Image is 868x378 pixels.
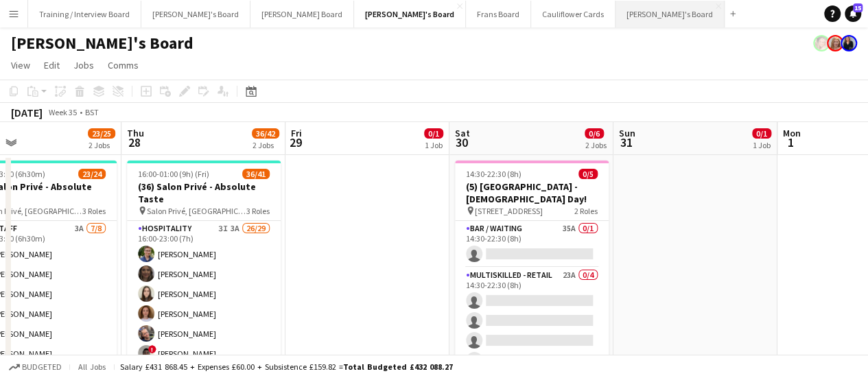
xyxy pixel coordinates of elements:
[466,1,531,27] button: Frans Board
[75,362,108,372] span: All jobs
[246,206,270,216] span: 3 Roles
[120,362,453,372] div: Salary £431 868.45 + Expenses £60.00 + Subsistence £159.82 =
[82,206,106,216] span: 3 Roles
[127,127,144,139] span: Thu
[242,169,270,179] span: 36/41
[853,3,863,12] span: 15
[619,127,635,139] span: Sun
[88,128,115,139] span: 23/25
[89,140,115,150] div: 2 Jobs
[73,59,94,71] span: Jobs
[455,221,609,268] app-card-role: Bar / Waiting35A0/114:30-22:30 (8h)
[455,161,609,364] app-job-card: 14:30-22:30 (8h)0/5(5) [GEOGRAPHIC_DATA] - [DEMOGRAPHIC_DATA] Day! [STREET_ADDRESS]2 RolesBar / W...
[289,134,302,150] span: 29
[455,180,609,205] h3: (5) [GEOGRAPHIC_DATA] - [DEMOGRAPHIC_DATA] Day!
[574,206,598,216] span: 2 Roles
[38,56,65,74] a: Edit
[22,362,62,372] span: Budgeted
[578,169,598,179] span: 0/5
[127,161,281,364] app-job-card: 16:00-01:00 (9h) (Fri)36/41(36) Salon Privé - Absolute Taste Salon Privé, [GEOGRAPHIC_DATA]3 Role...
[85,107,99,117] div: BST
[291,127,302,139] span: Fri
[68,56,99,74] a: Jobs
[531,1,615,27] button: Cauliflower Cards
[141,1,250,27] button: [PERSON_NAME]'s Board
[253,140,279,150] div: 2 Jobs
[7,359,64,375] button: Budgeted
[44,59,60,71] span: Edit
[28,1,141,27] button: Training / Interview Board
[354,1,466,27] button: [PERSON_NAME]'s Board
[475,206,543,216] span: [STREET_ADDRESS]
[813,35,830,51] app-user-avatar: Fran Dancona
[752,128,771,139] span: 0/1
[250,1,354,27] button: [PERSON_NAME] Board
[585,128,604,139] span: 0/6
[841,35,857,51] app-user-avatar: Thomasina Dixon
[827,35,843,51] app-user-avatar: Caitlin Simpson-Hodson
[455,127,470,139] span: Sat
[783,127,801,139] span: Mon
[138,169,209,179] span: 16:00-01:00 (9h) (Fri)
[455,268,609,374] app-card-role: Multiskilled - Retail23A0/414:30-22:30 (8h)
[11,106,43,119] div: [DATE]
[781,134,801,150] span: 1
[11,33,193,54] h1: [PERSON_NAME]'s Board
[617,134,635,150] span: 31
[425,140,443,150] div: 1 Job
[108,59,139,71] span: Comms
[78,169,106,179] span: 23/24
[453,134,470,150] span: 30
[127,180,281,205] h3: (36) Salon Privé - Absolute Taste
[343,362,453,372] span: Total Budgeted £432 088.27
[585,140,607,150] div: 2 Jobs
[148,345,156,353] span: !
[5,56,36,74] a: View
[147,206,246,216] span: Salon Privé, [GEOGRAPHIC_DATA]
[466,169,521,179] span: 14:30-22:30 (8h)
[753,140,771,150] div: 1 Job
[615,1,725,27] button: [PERSON_NAME]'s Board
[125,134,144,150] span: 28
[845,5,861,22] a: 15
[424,128,443,139] span: 0/1
[102,56,144,74] a: Comms
[45,107,80,117] span: Week 35
[11,59,30,71] span: View
[252,128,279,139] span: 36/42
